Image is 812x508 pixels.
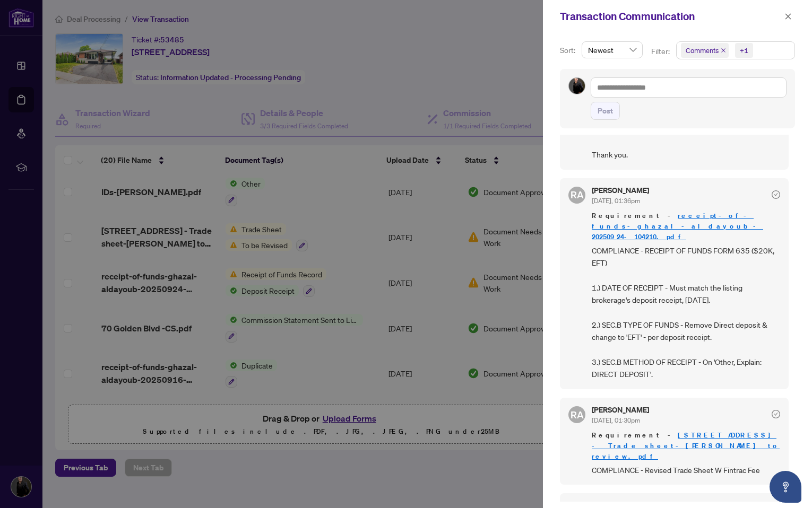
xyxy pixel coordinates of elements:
span: RA [571,407,584,422]
a: [STREET_ADDRESS] - Trade sheet-[PERSON_NAME] to review.pdf [592,431,780,461]
button: Post [591,102,620,120]
span: close [784,13,792,20]
span: check-circle [772,410,780,418]
span: check-circle [772,190,780,199]
span: Comments [686,45,719,56]
span: Requirement - [592,211,780,242]
span: [DATE], 01:30pm [592,416,640,424]
span: [DATE], 01:36pm [592,197,640,205]
span: COMPLIANCE - RECEIPT OF FUNDS FORM 635 ($20K, EFT) 1.) DATE OF RECEIPT - Must match the listing b... [592,244,780,381]
a: receipt-of-funds-ghazal-aldayoub-20250924-104210.pdf [592,211,763,241]
span: Newest [588,42,636,58]
span: Comments [681,43,729,58]
div: Transaction Communication [560,8,781,24]
div: +1 [740,45,748,56]
img: Profile Icon [569,78,585,94]
h5: [PERSON_NAME] [592,406,649,414]
button: Open asap [770,471,801,503]
p: Sort: [560,45,577,56]
h5: [PERSON_NAME] [592,187,649,194]
span: COMPLIANCE - Revised Trade Sheet W Fintrac Fee [592,464,780,476]
span: Requirement - [592,430,780,462]
p: Filter: [651,46,671,57]
span: close [721,48,726,53]
span: RA [571,187,584,202]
